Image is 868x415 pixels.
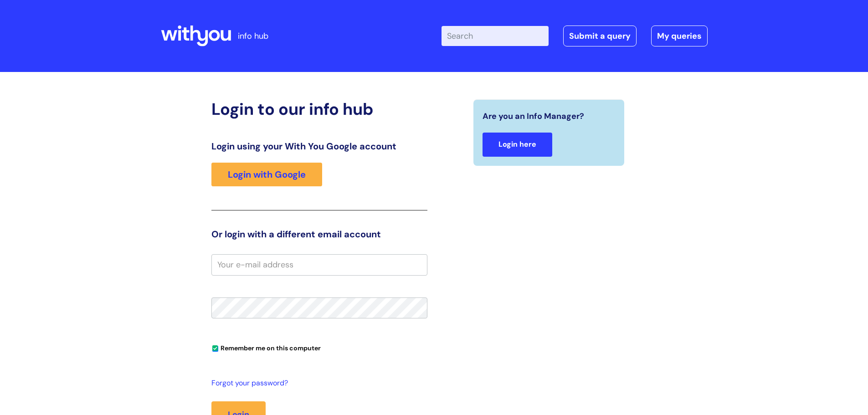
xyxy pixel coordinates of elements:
a: Login with Google [211,163,322,186]
div: You can uncheck this option if you're logging in from a shared device [211,340,427,355]
input: Your e-mail address [211,254,427,275]
p: info hub [238,29,268,43]
input: Search [442,26,549,46]
span: Are you an Info Manager? [483,109,584,123]
h3: Or login with a different email account [211,229,427,240]
a: Forgot your password? [211,377,423,390]
a: Login here [483,133,552,157]
input: Remember me on this computer [212,346,218,352]
h2: Login to our info hub [211,99,427,119]
label: Remember me on this computer [211,342,321,352]
h3: Login using your With You Google account [211,141,427,152]
a: My queries [651,26,708,46]
a: Submit a query [563,26,637,46]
